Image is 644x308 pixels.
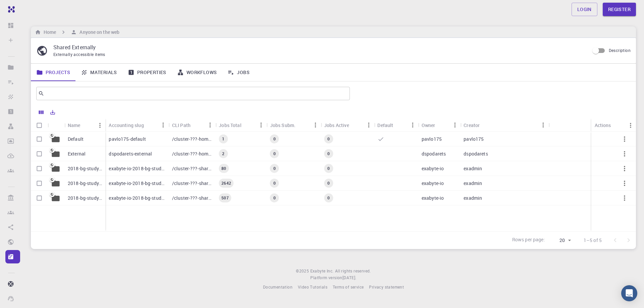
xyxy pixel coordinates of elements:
[460,119,548,132] div: Creator
[48,119,64,132] div: Icon
[205,120,215,130] button: Menu
[53,43,584,51] p: Shared Externally
[68,150,86,157] p: External
[538,120,549,130] button: Menu
[77,28,119,36] h6: Anyone on the web
[325,151,332,157] span: 0
[310,120,321,130] button: Menu
[271,136,278,142] span: 0
[172,165,212,172] p: /cluster-???-share/groups/exabyte-io/exabyte-io-2018-bg-study-phase-i-ph
[321,119,374,132] div: Jobs Active
[172,195,212,201] p: /cluster-???-share/groups/exabyte-io/exabyte-io-2018-bg-study-phase-i
[418,119,460,132] div: Owner
[342,275,357,280] span: [DATE] .
[422,150,446,157] p: dspodarets
[512,236,545,244] p: Rows per page:
[5,6,15,13] img: logo
[219,151,227,157] span: 2
[325,195,332,201] span: 0
[263,284,292,290] span: Documentation
[31,64,75,81] a: Projects
[464,195,482,201] p: exadmin
[374,119,418,132] div: Default
[369,284,404,291] a: Privacy statement
[422,136,442,142] p: pavlo175
[408,120,418,130] button: Menu
[310,268,334,274] a: Exabyte Inc.
[169,119,215,132] div: CLI Path
[219,195,231,201] span: 507
[464,119,480,132] div: Creator
[122,64,172,81] a: Properties
[172,180,212,187] p: /cluster-???-share/groups/exabyte-io/exabyte-io-2018-bg-study-phase-iii
[263,284,292,291] a: Documentation
[172,119,191,132] div: CLI Path
[109,136,146,142] p: pavlo175-default
[109,195,165,201] p: exabyte-io-2018-bg-study-phase-i
[369,284,404,290] span: Privacy statement
[548,236,573,245] div: 20
[215,119,266,132] div: Jobs Total
[464,150,488,157] p: dspodarets
[109,119,144,132] div: Accounting slug
[435,120,446,130] button: Sort
[591,119,636,132] div: Actions
[271,166,278,171] span: 0
[109,165,165,172] p: exabyte-io-2018-bg-study-phase-i-ph
[625,120,636,131] button: Menu
[333,284,364,290] span: Terms of service
[298,284,327,291] a: Video Tutorials
[572,3,597,16] a: Login
[595,119,611,132] div: Actions
[68,119,80,132] div: Name
[609,48,631,53] span: Description
[298,284,327,290] span: Video Tutorials
[333,284,364,291] a: Terms of service
[41,28,56,36] h6: Home
[47,107,58,118] button: Export
[95,120,105,131] button: Menu
[422,119,435,132] div: Owner
[68,180,102,187] p: 2018-bg-study-phase-III
[296,268,310,274] span: © 2025
[105,119,168,132] div: Accounting slug
[267,119,321,132] div: Jobs Subm.
[109,180,165,187] p: exabyte-io-2018-bg-study-phase-iii
[480,120,490,130] button: Sort
[172,136,212,142] p: /cluster-???-home/pavlo175/pavlo175-default
[324,119,349,132] div: Jobs Active
[464,136,484,142] p: pavlo175
[325,166,332,171] span: 0
[68,136,84,142] p: Default
[34,28,121,36] nav: breadcrumb
[68,195,102,201] p: 2018-bg-study-phase-I
[464,165,482,172] p: exadmin
[363,120,374,130] button: Menu
[222,64,255,81] a: Jobs
[422,195,444,201] p: exabyte-io
[109,150,152,157] p: dspodarets-external
[36,107,47,118] button: Columns
[422,165,444,172] p: exabyte-io
[172,64,222,81] a: Workflows
[219,119,241,132] div: Jobs Total
[335,268,371,274] span: All rights reserved.
[219,136,227,142] span: 1
[342,274,357,281] a: [DATE].
[144,120,155,130] button: Sort
[584,237,602,244] p: 1–5 of 5
[325,180,332,186] span: 0
[219,166,229,171] span: 80
[158,120,169,130] button: Menu
[449,120,460,130] button: Menu
[422,180,444,187] p: exabyte-io
[271,180,278,186] span: 0
[271,151,278,157] span: 0
[377,119,393,132] div: Default
[603,3,636,16] a: Register
[621,285,637,301] div: Open Intercom Messenger
[325,136,332,142] span: 0
[64,119,105,132] div: Name
[172,150,212,157] p: /cluster-???-home/dspodarets/dspodarets-external
[310,268,334,273] span: Exabyte Inc.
